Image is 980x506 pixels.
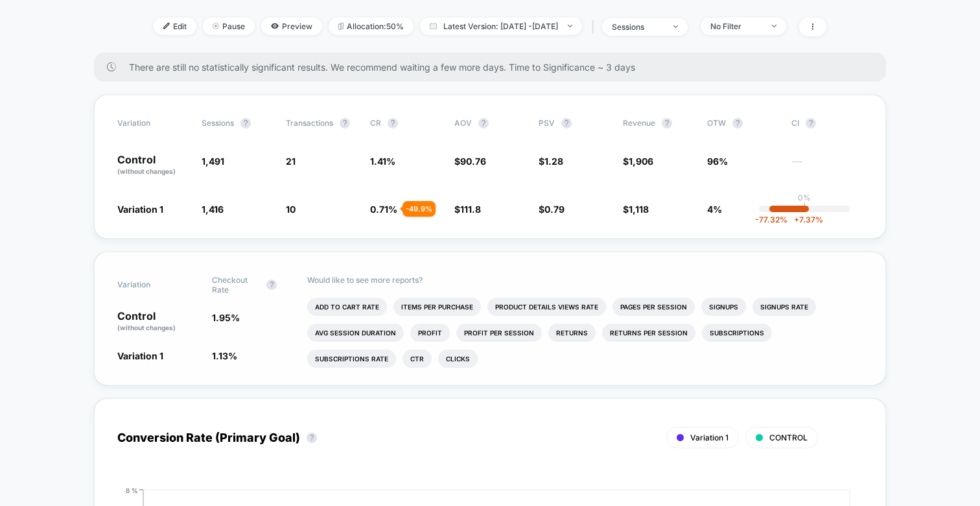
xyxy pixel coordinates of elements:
[602,324,695,342] li: Returns Per Session
[430,23,437,29] img: calendar
[307,433,317,443] button: ?
[438,350,478,368] li: Clicks
[202,156,224,167] span: 1,491
[203,18,255,35] span: Pause
[629,156,653,167] span: 1,906
[129,62,860,73] span: There are still no statistically significant results. We recommend waiting a few more days . Time...
[548,324,596,342] li: Returns
[561,118,572,128] button: ?
[261,18,322,35] span: Preview
[420,18,582,35] span: Latest Version: [DATE] - [DATE]
[126,486,138,494] tspan: 8 %
[456,324,542,342] li: Profit Per Session
[286,204,296,215] span: 10
[612,22,664,32] div: sessions
[329,18,414,35] span: Allocation: 50%
[370,118,381,128] span: CR
[539,156,563,167] span: $
[568,25,572,27] img: end
[117,204,163,215] span: Variation 1
[307,324,404,342] li: Avg Session Duration
[752,298,816,316] li: Signups Rate
[202,118,234,128] span: Sessions
[307,275,863,285] p: Would like to see more reports?
[454,156,486,167] span: $
[806,118,816,128] button: ?
[286,118,333,128] span: Transactions
[212,350,237,361] span: 1.13 %
[307,298,387,316] li: Add To Cart Rate
[791,158,863,176] span: ---
[707,118,778,128] span: OTW
[266,280,277,290] button: ?
[410,324,450,342] li: Profit
[589,18,602,36] span: |
[690,433,729,442] span: Variation 1
[388,118,398,128] button: ?
[701,298,746,316] li: Signups
[707,204,722,215] span: 4%
[340,118,350,128] button: ?
[460,156,486,167] span: 90.76
[803,202,806,212] p: |
[212,312,240,323] span: 1.95 %
[117,311,199,333] p: Control
[539,204,565,215] span: $
[794,215,799,224] span: +
[673,25,678,28] img: end
[798,193,811,202] p: 0%
[791,118,863,128] span: CI
[307,350,396,368] li: Subscriptions Rate
[212,275,260,295] span: Checkout Rate
[286,156,296,167] span: 21
[117,154,189,176] p: Control
[787,215,823,224] span: 7.37 %
[202,204,224,215] span: 1,416
[460,204,481,215] span: 111.8
[213,23,219,29] img: end
[623,118,655,128] span: Revenue
[623,204,649,215] span: $
[117,324,176,331] span: (without changes)
[393,298,481,316] li: Items Per Purchase
[662,118,672,128] button: ?
[117,167,176,175] span: (without changes)
[732,118,743,128] button: ?
[487,298,606,316] li: Product Details Views Rate
[755,215,787,224] span: -77.32 %
[454,204,481,215] span: $
[478,118,489,128] button: ?
[612,298,695,316] li: Pages Per Session
[539,118,555,128] span: PSV
[623,156,653,167] span: $
[707,156,728,167] span: 96%
[154,18,196,35] span: Edit
[544,204,565,215] span: 0.79
[338,23,344,30] img: rebalance
[117,118,189,128] span: Variation
[163,23,170,29] img: edit
[117,350,163,361] span: Variation 1
[772,25,776,27] img: end
[117,275,189,295] span: Variation
[240,118,251,128] button: ?
[402,350,432,368] li: Ctr
[629,204,649,215] span: 1,118
[710,21,762,31] div: No Filter
[544,156,563,167] span: 1.28
[370,204,397,215] span: 0.71 %
[370,156,395,167] span: 1.41 %
[769,433,808,442] span: CONTROL
[702,324,772,342] li: Subscriptions
[402,201,436,217] div: - 49.9 %
[454,118,472,128] span: AOV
